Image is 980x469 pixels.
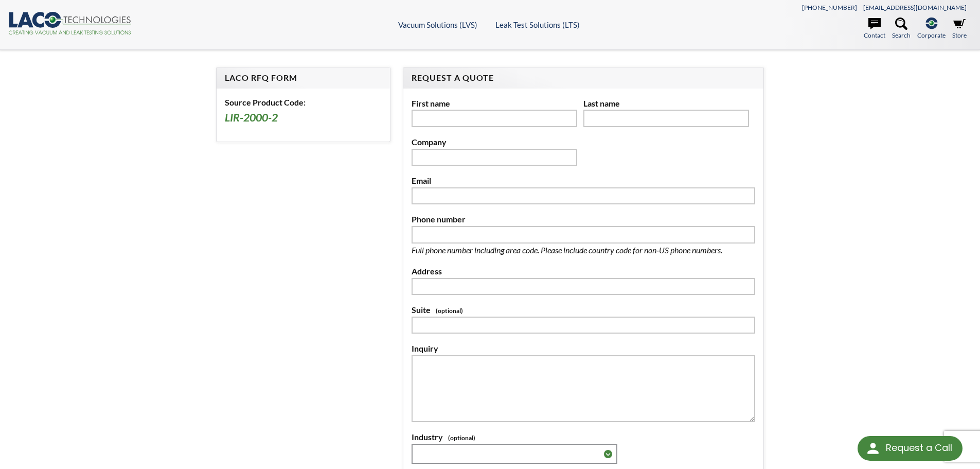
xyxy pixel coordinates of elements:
p: Full phone number including area code. Please include country code for non-US phone numbers. [412,244,755,257]
a: Leak Test Solutions (LTS) [495,20,580,29]
a: [PHONE_NUMBER] [802,4,857,11]
h4: Request A Quote [412,73,755,83]
b: Source Product Code: [225,97,306,107]
label: Industry [412,430,755,444]
div: Request a Call [858,436,963,461]
h3: LIR-2000-2 [225,111,382,125]
a: Contact [864,18,885,40]
div: Request a Call [886,436,952,460]
a: Store [952,18,967,40]
label: Suite [412,303,755,317]
label: Company [412,135,577,149]
label: Last name [583,97,749,110]
a: Search [892,18,911,40]
label: Email [412,174,755,187]
a: Vacuum Solutions (LVS) [398,20,477,29]
label: First name [412,97,577,110]
a: [EMAIL_ADDRESS][DOMAIN_NAME] [863,4,967,11]
label: Address [412,265,755,278]
img: round button [865,440,881,457]
span: Corporate [917,30,946,40]
label: Phone number [412,213,755,226]
h4: LACO RFQ Form [225,73,382,83]
label: Inquiry [412,342,755,355]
